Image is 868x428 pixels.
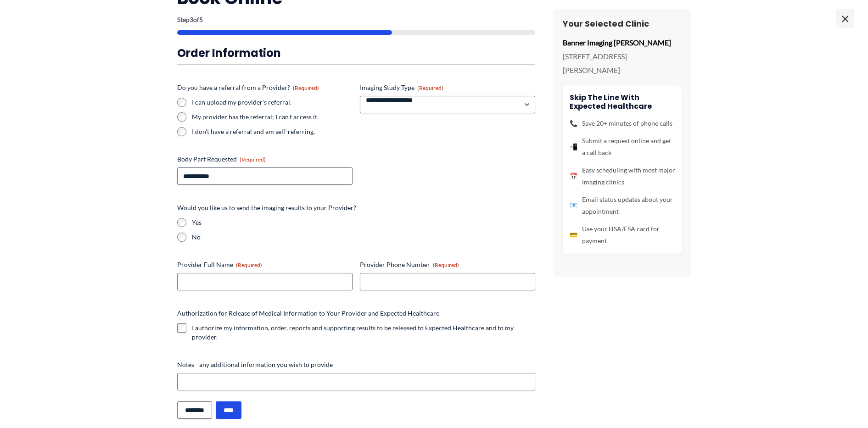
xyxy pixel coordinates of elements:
[192,323,535,342] label: I authorize my information, order, reports and supporting results to be released to Expected Heal...
[293,84,319,91] span: (Required)
[570,200,577,211] span: 📧
[240,156,266,163] span: (Required)
[192,218,535,227] label: Yes
[570,194,675,217] li: Email status updates about your appointment
[570,135,675,159] li: Submit a request online and get a call back
[236,261,262,268] span: (Required)
[177,83,319,92] legend: Do you have a referral from a Provider?
[570,117,577,129] span: 📞
[360,83,535,92] label: Imaging Study Type
[570,170,577,182] span: 📅
[360,260,535,269] label: Provider Phone Number
[563,18,682,29] h3: Your Selected Clinic
[570,229,577,241] span: 💳
[570,164,675,188] li: Easy scheduling with most major imaging clinics
[570,141,577,153] span: 📲
[417,84,443,91] span: (Required)
[192,127,353,136] label: I don't have a referral and am self-referring.
[177,46,535,60] h3: Order Information
[570,117,675,129] li: Save 20+ minutes of phone calls
[192,233,535,242] label: No
[199,16,203,23] span: 5
[563,50,682,77] p: [STREET_ADDRESS][PERSON_NAME]
[192,112,353,122] label: My provider has the referral; I can't access it.
[177,155,353,164] label: Body Part Requested
[836,9,854,28] span: ×
[177,260,353,269] label: Provider Full Name
[570,93,675,111] h4: Skip the line with Expected Healthcare
[433,261,459,268] span: (Required)
[192,98,353,107] label: I can upload my provider's referral.
[177,309,439,318] legend: Authorization for Release of Medical Information to Your Provider and Expected Healthcare
[177,203,356,212] legend: Would you like us to send the imaging results to your Provider?
[570,223,675,247] li: Use your HSA/FSA card for payment
[563,36,682,50] p: Banner Imaging [PERSON_NAME]
[177,360,535,369] label: Notes - any additional information you wish to provide
[190,16,193,23] span: 3
[177,17,535,23] p: Step of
